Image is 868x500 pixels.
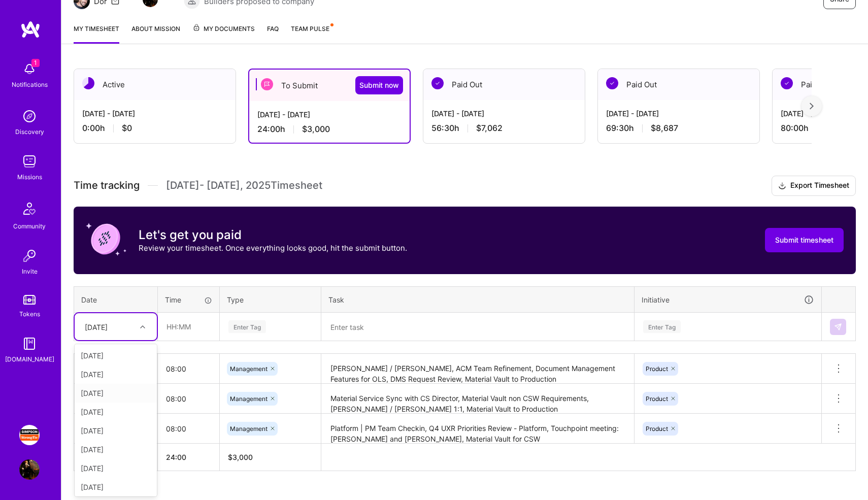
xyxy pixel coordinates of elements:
[158,385,219,412] input: HH:MM
[321,286,635,313] th: Task
[75,440,157,459] div: [DATE]
[75,384,157,403] div: [DATE]
[322,355,633,383] textarea: [PERSON_NAME] / [PERSON_NAME], ACM Team Refinement, Document Management Features for OLS, DMS Req...
[810,103,814,110] img: right
[166,179,322,192] span: [DATE] - [DATE] , 2025 Timesheet
[19,309,40,319] div: Tokens
[74,286,158,313] th: Date
[74,179,140,192] span: Time tracking
[249,70,410,101] div: To Submit
[13,221,46,231] div: Community
[476,123,503,134] span: $7,062
[228,453,253,461] span: $ 3,000
[131,23,180,44] a: About Mission
[158,415,219,442] input: HH:MM
[431,108,577,119] div: [DATE] - [DATE]
[19,106,40,126] img: discovery
[139,243,407,253] p: Review your timesheet. Once everything looks good, hit the submit button.
[75,403,157,421] div: [DATE]
[75,365,157,384] div: [DATE]
[267,23,279,44] a: FAQ
[228,319,266,335] div: Enter Tag
[74,69,236,100] div: Active
[20,20,41,39] img: logo
[165,294,212,305] div: Time
[75,421,157,440] div: [DATE]
[74,444,158,471] th: Total
[606,77,618,89] img: Paid Out
[75,478,157,496] div: [DATE]
[765,228,844,252] button: Submit timesheet
[82,108,227,119] div: [DATE] - [DATE]
[606,123,751,134] div: 69:30 h
[82,123,227,134] div: 0:00 h
[834,323,842,331] img: Submit
[74,23,119,44] a: My timesheet
[15,126,44,137] div: Discovery
[230,395,268,403] span: Management
[643,319,681,335] div: Enter Tag
[22,266,38,277] div: Invite
[17,425,42,445] a: Simpson Strong-Tie: Product Management for Platform
[257,109,402,120] div: [DATE] - [DATE]
[122,123,132,134] span: $0
[220,286,321,313] th: Type
[19,334,40,354] img: guide book
[322,415,633,443] textarea: Platform | PM Team Checkin, Q4 UXR Priorities Review - Platform, Touchpoint meeting: [PERSON_NAME...
[646,425,668,432] span: Product
[772,176,856,196] button: Export Timesheet
[778,181,786,191] i: icon Download
[75,459,157,478] div: [DATE]
[355,76,403,94] button: Submit now
[192,23,255,35] span: My Documents
[261,78,273,90] img: To Submit
[230,425,268,432] span: Management
[158,313,219,340] input: HH:MM
[31,59,40,67] span: 1
[12,79,48,90] div: Notifications
[5,354,54,364] div: [DOMAIN_NAME]
[140,324,145,329] i: icon Chevron
[646,365,668,373] span: Product
[19,246,40,266] img: Invite
[598,69,759,100] div: Paid Out
[257,124,402,135] div: 24:00 h
[192,23,255,44] a: My Documents
[606,108,751,119] div: [DATE] - [DATE]
[781,77,793,89] img: Paid Out
[642,294,814,306] div: Initiative
[359,80,399,90] span: Submit now
[23,295,36,305] img: tokens
[17,459,42,480] a: User Avatar
[19,459,40,480] img: User Avatar
[431,77,444,89] img: Paid Out
[139,227,407,243] h3: Let's get you paid
[82,77,94,89] img: Active
[651,123,678,134] span: $8,687
[19,425,40,445] img: Simpson Strong-Tie: Product Management for Platform
[85,321,108,332] div: [DATE]
[302,124,330,135] span: $3,000
[322,385,633,413] textarea: Material Service Sync with CS Director, Material Vault non CSW Requirements, [PERSON_NAME] / [PER...
[775,235,833,245] span: Submit timesheet
[75,346,157,365] div: [DATE]
[158,355,219,382] input: HH:MM
[291,23,332,44] a: Team Pulse
[423,69,585,100] div: Paid Out
[646,395,668,403] span: Product
[17,196,42,221] img: Community
[431,123,577,134] div: 56:30 h
[19,151,40,172] img: teamwork
[291,25,329,32] span: Team Pulse
[17,172,42,182] div: Missions
[19,59,40,79] img: bell
[230,365,268,373] span: Management
[158,444,220,471] th: 24:00
[86,219,126,259] img: coin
